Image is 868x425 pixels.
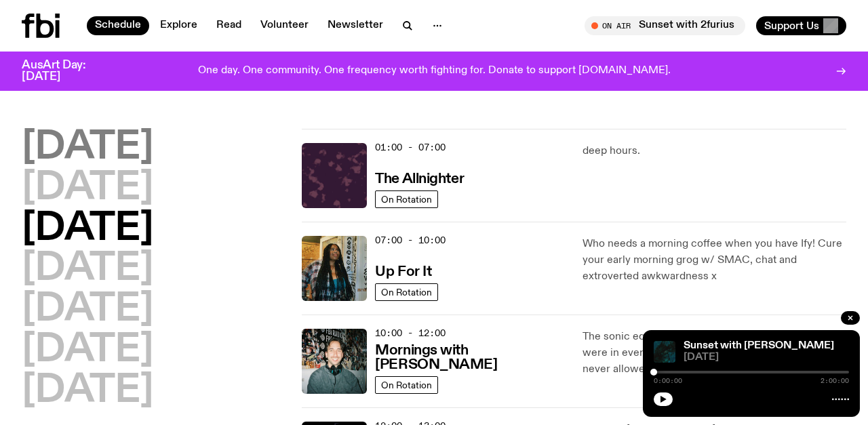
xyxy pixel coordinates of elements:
span: On Rotation [381,380,432,390]
button: [DATE] [22,210,153,248]
p: One day. One community. One frequency worth fighting for. Donate to support [DOMAIN_NAME]. [198,65,671,77]
img: Radio presenter Ben Hansen sits in front of a wall of photos and an fbi radio sign. Film photo. B... [302,329,367,394]
a: On Rotation [375,190,438,208]
span: [DATE] [684,352,849,363]
p: Who needs a morning coffee when you have Ify! Cure your early morning grog w/ SMAC, chat and extr... [583,236,846,285]
span: 2:00:00 [821,378,849,384]
button: On AirSunset with 2furius [585,16,745,35]
span: Support Us [764,20,819,32]
a: The Allnighter [375,169,464,186]
h3: The Allnighter [375,172,464,186]
h3: Mornings with [PERSON_NAME] [375,344,566,372]
button: [DATE] [22,372,153,410]
span: 10:00 - 12:00 [375,327,446,340]
h3: Up For It [375,265,431,279]
p: The sonic equivalent of those M&M Biscuit Bars that were in everyone else's lunch boxes but you w... [583,329,846,378]
h3: AusArt Day: [DATE] [22,60,108,83]
a: Volunteer [252,16,317,35]
a: Up For It [375,262,431,279]
img: Ify - a Brown Skin girl with black braided twists, looking up to the side with her tongue stickin... [302,236,367,301]
button: Support Us [756,16,846,35]
button: [DATE] [22,250,153,288]
span: 0:00:00 [654,378,682,384]
button: [DATE] [22,331,153,369]
a: Mornings with [PERSON_NAME] [375,341,566,372]
a: Schedule [87,16,149,35]
span: 07:00 - 10:00 [375,234,446,247]
span: On Rotation [381,287,432,297]
a: Newsletter [319,16,391,35]
span: On Rotation [381,194,432,204]
a: Explore [152,16,205,35]
a: On Rotation [375,283,438,301]
span: 01:00 - 07:00 [375,141,446,154]
button: [DATE] [22,129,153,167]
a: On Rotation [375,376,438,394]
p: deep hours. [583,143,846,159]
a: Read [208,16,250,35]
button: [DATE] [22,291,153,329]
a: Sunset with [PERSON_NAME] [684,340,834,351]
button: [DATE] [22,169,153,207]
